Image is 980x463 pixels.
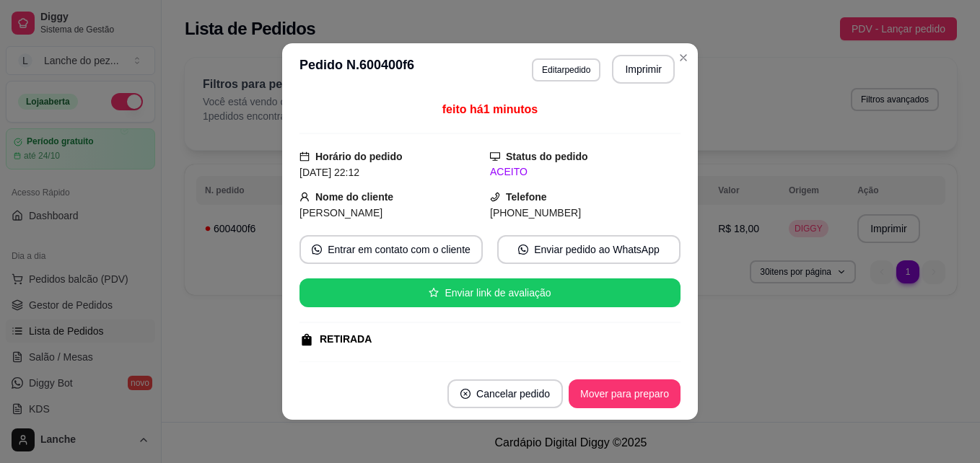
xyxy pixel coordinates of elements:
button: Close [672,46,695,69]
button: Editarpedido [532,58,600,81]
span: feito há 1 minutos [442,103,538,115]
div: RETIRADA [320,332,372,347]
span: calendar [299,151,310,162]
span: close-circle [460,389,471,399]
button: starEnviar link de avaliação [299,278,681,307]
strong: Nome do cliente [315,191,393,203]
div: ACEITO [490,164,681,180]
span: desktop [490,151,500,162]
button: Imprimir [612,55,675,84]
button: Mover para preparo [569,379,681,408]
button: close-circleCancelar pedido [447,379,563,408]
span: [PHONE_NUMBER] [490,207,581,219]
span: [DATE] 22:12 [299,167,359,178]
h3: Pedido N. 600400f6 [299,55,414,84]
strong: Horário do pedido [315,151,403,162]
strong: Status do pedido [506,151,588,162]
span: whats-app [518,244,528,255]
strong: Telefone [506,191,547,203]
button: whats-appEntrar em contato com o cliente [299,235,483,264]
span: whats-app [312,244,322,255]
span: user [299,192,310,202]
span: star [429,288,439,298]
span: [PERSON_NAME] [299,207,382,219]
span: phone [490,192,500,202]
button: whats-appEnviar pedido ao WhatsApp [497,235,681,264]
